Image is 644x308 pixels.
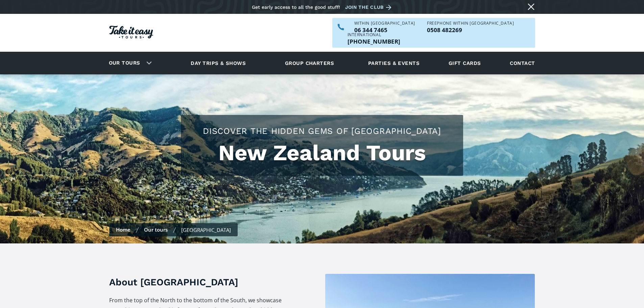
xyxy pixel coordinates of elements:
a: Call us within NZ on 063447465 [354,27,415,33]
a: Home [116,226,130,233]
a: Our tours [144,226,168,233]
div: Our tours [101,54,157,72]
nav: breadcrumbs [109,223,238,236]
div: WITHIN [GEOGRAPHIC_DATA] [354,21,415,25]
a: Parties & events [365,54,423,72]
p: [PHONE_NUMBER] [348,39,400,44]
p: 0508 482269 [427,27,514,33]
a: Homepage [109,22,153,44]
a: Join the club [345,3,394,11]
div: International [348,33,400,37]
a: Our tours [104,55,145,71]
div: [GEOGRAPHIC_DATA] [181,227,231,233]
a: Close message [526,1,536,12]
h2: Discover the hidden gems of [GEOGRAPHIC_DATA] [188,125,456,137]
h3: About [GEOGRAPHIC_DATA] [109,276,283,289]
a: Gift cards [445,54,484,72]
p: 06 344 7465 [354,27,415,33]
a: Group charters [277,54,342,72]
a: Call us freephone within NZ on 0508482269 [427,27,514,33]
a: Call us outside of NZ on +6463447465 [348,39,400,44]
a: Day trips & shows [182,54,254,72]
div: Freephone WITHIN [GEOGRAPHIC_DATA] [427,21,514,25]
img: Take it easy Tours logo [109,26,153,39]
a: Contact [506,54,538,72]
div: Get early access to all the good stuff! [252,4,340,10]
h1: New Zealand Tours [188,140,456,166]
